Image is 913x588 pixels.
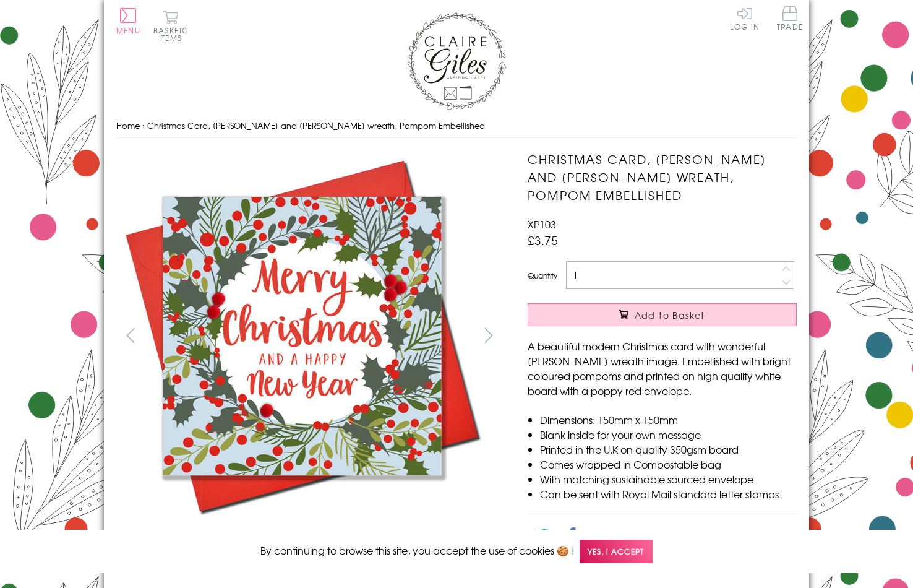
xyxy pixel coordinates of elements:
[153,10,187,41] button: Basket0 items
[116,8,140,34] button: Menu
[475,321,503,349] button: next
[540,486,797,501] li: Can be sent with Royal Mail standard letter stamps
[503,150,874,521] img: Christmas Card, Holly and berry wreath, Pompom Embellished
[540,427,797,442] li: Blank inside for your own message
[730,6,760,30] a: Log In
[528,339,797,398] p: A beautiful modern Christmas card with wonderful [PERSON_NAME] wreath image. Embellished with bri...
[540,412,797,427] li: Dimensions: 150mm x 150mm
[528,217,556,231] span: XP103
[147,119,485,131] span: Christmas Card, [PERSON_NAME] and [PERSON_NAME] wreath, Pompom Embellished
[165,576,165,577] img: Christmas Card, Holly and berry wreath, Pompom Embellished
[528,231,558,249] span: £3.75
[528,303,797,326] button: Add to Basket
[116,119,140,131] a: Home
[116,150,487,522] img: Christmas Card, Holly and berry wreath, Pompom Embellished
[358,576,358,577] img: Christmas Card, Holly and berry wreath, Pompom Embellished
[142,119,145,131] span: ›
[635,309,705,321] span: Add to Basket
[580,540,653,564] span: Yes, I accept
[116,321,144,349] button: prev
[159,25,187,43] span: 0 items
[777,6,803,30] span: Trade
[528,270,557,281] label: Quantity
[528,150,797,204] h1: Christmas Card, [PERSON_NAME] and [PERSON_NAME] wreath, Pompom Embellished
[116,113,797,139] nav: breadcrumbs
[407,12,506,110] img: Claire Giles Greetings Cards
[777,6,803,33] a: Trade
[261,576,262,577] img: Christmas Card, Holly and berry wreath, Pompom Embellished
[116,25,140,36] span: Menu
[540,457,797,472] li: Comes wrapped in Compostable bag
[454,576,455,577] img: Christmas Card, Holly and berry wreath, Pompom Embellished
[540,472,797,486] li: With matching sustainable sourced envelope
[540,442,797,457] li: Printed in the U.K on quality 350gsm board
